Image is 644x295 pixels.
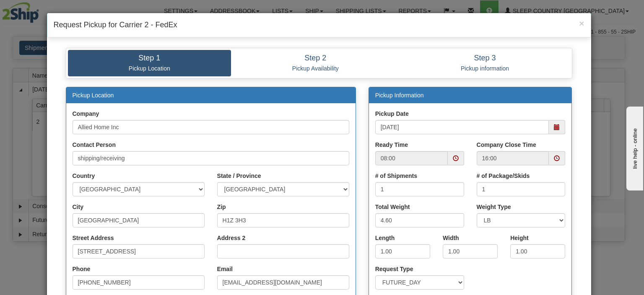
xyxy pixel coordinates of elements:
[477,203,511,211] label: Weight Type
[375,141,408,149] label: Ready Time
[73,234,114,242] label: Street Address
[477,141,536,149] label: Company Close Time
[510,234,529,242] label: Height
[74,65,225,72] p: Pickup Location
[6,7,78,13] div: live help - online
[375,203,410,211] label: Total Weight
[375,234,395,242] label: Length
[579,18,584,28] span: ×
[237,65,394,72] p: Pickup Availability
[375,92,424,99] a: Pickup Information
[375,265,413,273] label: Request Type
[68,50,231,76] a: Step 1 Pickup Location
[217,234,246,242] label: Address 2
[54,20,584,31] h4: Request Pickup for Carrier 2 - FedEx
[625,104,643,190] iframe: chat widget
[73,92,114,99] a: Pickup Location
[73,110,99,118] label: Company
[73,141,116,149] label: Contact Person
[400,50,570,76] a: Step 3 Pickup information
[443,234,459,242] label: Width
[74,54,225,63] h4: Step 1
[73,265,91,273] label: Phone
[579,19,584,28] button: Close
[477,172,530,180] label: # of Package/Skids
[217,265,233,273] label: Email
[375,110,409,118] label: Pickup Date
[406,65,564,72] p: Pickup information
[375,172,417,180] label: # of Shipments
[73,203,83,211] label: City
[73,172,95,180] label: Country
[217,172,261,180] label: State / Province
[406,54,564,63] h4: Step 3
[217,203,226,211] label: Zip
[237,54,394,63] h4: Step 2
[231,50,400,76] a: Step 2 Pickup Availability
